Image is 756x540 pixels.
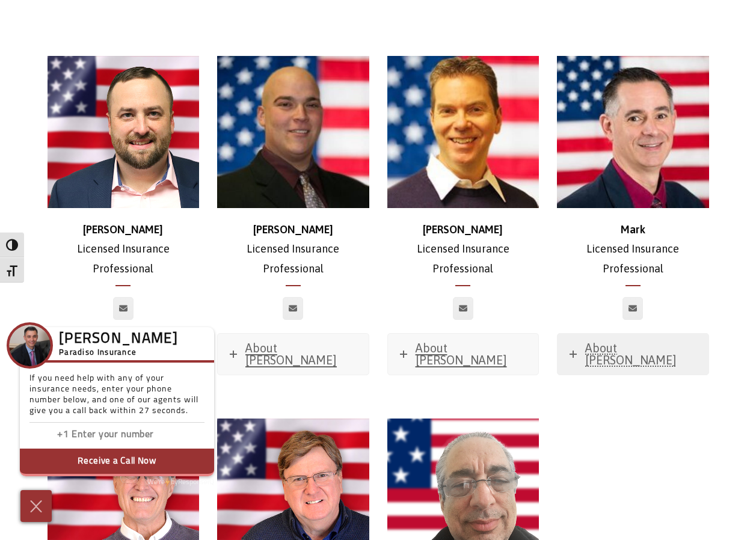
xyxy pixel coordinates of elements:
[48,220,200,278] p: Licensed Insurance Professional
[59,346,178,360] h5: Paradiso Insurance
[245,341,337,367] span: About [PERSON_NAME]
[388,334,539,375] a: About [PERSON_NAME]
[621,223,645,236] strong: Mark
[253,223,333,236] strong: [PERSON_NAME]
[585,341,677,367] span: About [PERSON_NAME]
[27,497,45,516] img: Cross icon
[557,220,709,278] p: Licensed Insurance Professional
[218,334,369,375] a: About [PERSON_NAME]
[83,223,163,236] strong: [PERSON_NAME]
[72,426,192,444] input: Enter phone number
[165,477,170,487] img: Powered by icon
[416,341,507,367] span: About [PERSON_NAME]
[59,334,178,345] h3: [PERSON_NAME]
[147,479,214,486] a: We'rePowered by iconbyResponseiQ
[48,56,200,208] img: David_headshot_500x500
[557,56,709,208] img: mark
[423,223,503,236] strong: [PERSON_NAME]
[29,373,204,423] p: If you need help with any of your insurance needs, enter your phone number below, and one of our ...
[217,56,369,208] img: shawn
[20,449,214,476] button: Receive a Call Now
[147,479,178,486] span: We're by
[558,334,708,375] a: About [PERSON_NAME]
[35,426,72,444] input: Enter country code
[387,220,539,278] p: Licensed Insurance Professional
[387,56,539,208] img: Joe-Mooney-1
[217,220,369,278] p: Licensed Insurance Professional
[9,325,51,366] img: Company Icon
